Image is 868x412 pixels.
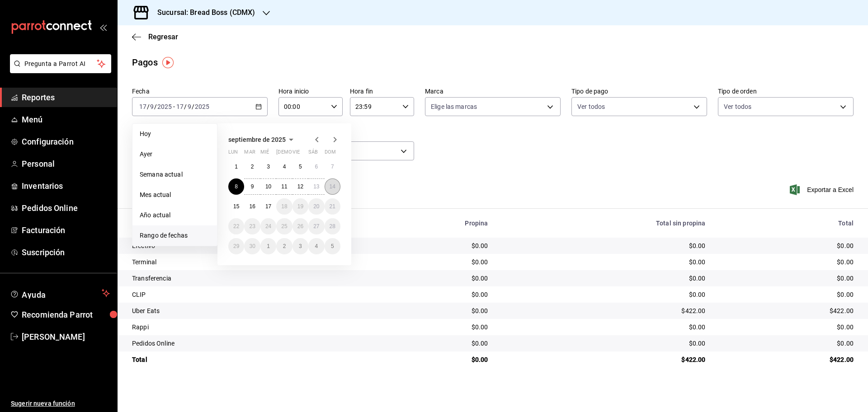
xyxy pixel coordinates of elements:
span: Personal [22,158,110,170]
span: / [192,103,194,110]
abbr: 4 de septiembre de 2025 [283,164,286,170]
button: 10 de septiembre de 2025 [260,178,276,195]
span: / [154,103,157,110]
abbr: sábado [308,149,318,159]
label: Fecha [132,88,268,94]
button: 14 de septiembre de 2025 [325,178,340,195]
label: Hora inicio [278,88,343,94]
button: 20 de septiembre de 2025 [308,198,324,215]
div: Pedidos Online [132,339,360,348]
span: Pregunta a Parrot AI [24,59,97,69]
button: 3 de septiembre de 2025 [260,159,276,175]
input: ---- [157,103,172,110]
button: 19 de septiembre de 2025 [292,198,308,215]
button: 1 de septiembre de 2025 [228,159,244,175]
button: 7 de septiembre de 2025 [325,159,340,175]
span: Menú [22,113,110,126]
button: 24 de septiembre de 2025 [260,218,276,234]
span: Reportes [22,91,110,103]
label: Hora fin [350,88,414,94]
button: 18 de septiembre de 2025 [276,198,292,215]
span: Ayer [140,150,210,159]
a: Pregunta a Parrot AI [6,66,111,75]
div: Transferencia [132,274,360,283]
span: [PERSON_NAME] [22,331,110,343]
span: Recomienda Parrot [22,309,110,321]
abbr: 15 de septiembre de 2025 [233,203,239,210]
button: 2 de octubre de 2025 [276,238,292,254]
abbr: 27 de septiembre de 2025 [313,223,319,229]
button: Regresar [132,33,178,41]
abbr: 19 de septiembre de 2025 [297,203,303,210]
abbr: lunes [228,149,238,159]
input: ---- [194,103,210,110]
div: $0.00 [375,290,488,299]
span: Hoy [140,129,210,139]
span: Ver todos [577,102,605,111]
button: 28 de septiembre de 2025 [325,218,340,234]
button: septiembre de 2025 [228,134,297,145]
abbr: 3 de septiembre de 2025 [267,164,270,170]
button: 3 de octubre de 2025 [292,238,308,254]
button: 25 de septiembre de 2025 [276,218,292,234]
label: Marca [425,88,561,94]
div: Total sin propina [503,220,706,227]
input: -- [187,103,192,110]
img: Tooltip marker [162,57,174,68]
div: $0.00 [503,323,706,332]
abbr: 28 de septiembre de 2025 [330,223,335,229]
h3: Sucursal: Bread Boss (CDMX) [150,7,255,18]
div: $0.00 [503,257,706,267]
span: Año actual [140,211,210,220]
div: Rappi [132,323,360,332]
abbr: 7 de septiembre de 2025 [331,164,334,170]
button: 23 de septiembre de 2025 [244,218,260,234]
abbr: 9 de septiembre de 2025 [251,183,254,190]
abbr: 14 de septiembre de 2025 [330,183,335,190]
abbr: domingo [325,149,336,159]
div: $0.00 [503,290,706,299]
button: 29 de septiembre de 2025 [228,238,244,254]
input: -- [139,103,147,110]
button: 26 de septiembre de 2025 [292,218,308,234]
button: 4 de septiembre de 2025 [276,159,292,175]
div: $0.00 [375,274,488,283]
abbr: 5 de octubre de 2025 [331,243,334,249]
button: 27 de septiembre de 2025 [308,218,324,234]
span: Ayuda [22,288,98,299]
button: 15 de septiembre de 2025 [228,198,244,215]
div: $422.00 [503,355,706,364]
div: $0.00 [375,257,488,267]
abbr: 5 de septiembre de 2025 [299,164,302,170]
div: $0.00 [720,323,854,332]
span: Elige las marcas [431,102,477,111]
div: $0.00 [375,355,488,364]
abbr: 2 de octubre de 2025 [283,243,286,249]
span: septiembre de 2025 [228,136,286,143]
span: Semana actual [140,170,210,179]
abbr: 17 de septiembre de 2025 [265,203,271,210]
button: Exportar a Excel [792,184,854,195]
abbr: 20 de septiembre de 2025 [313,203,319,210]
span: Rango de fechas [140,231,210,240]
span: Configuración [22,136,110,148]
abbr: 12 de septiembre de 2025 [297,183,303,190]
abbr: 11 de septiembre de 2025 [281,183,287,190]
button: Pregunta a Parrot AI [10,54,111,73]
button: 8 de septiembre de 2025 [228,178,244,195]
abbr: 1 de octubre de 2025 [267,243,270,249]
abbr: martes [244,149,255,159]
button: 5 de octubre de 2025 [325,238,340,254]
button: 30 de septiembre de 2025 [244,238,260,254]
div: $0.00 [375,241,488,250]
span: / [147,103,150,110]
button: 2 de septiembre de 2025 [244,159,260,175]
span: Regresar [148,33,178,41]
div: $0.00 [720,274,854,283]
span: Pedidos Online [22,202,110,214]
div: $0.00 [720,290,854,299]
abbr: 10 de septiembre de 2025 [265,183,271,190]
button: 11 de septiembre de 2025 [276,178,292,195]
abbr: 3 de octubre de 2025 [299,243,302,249]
